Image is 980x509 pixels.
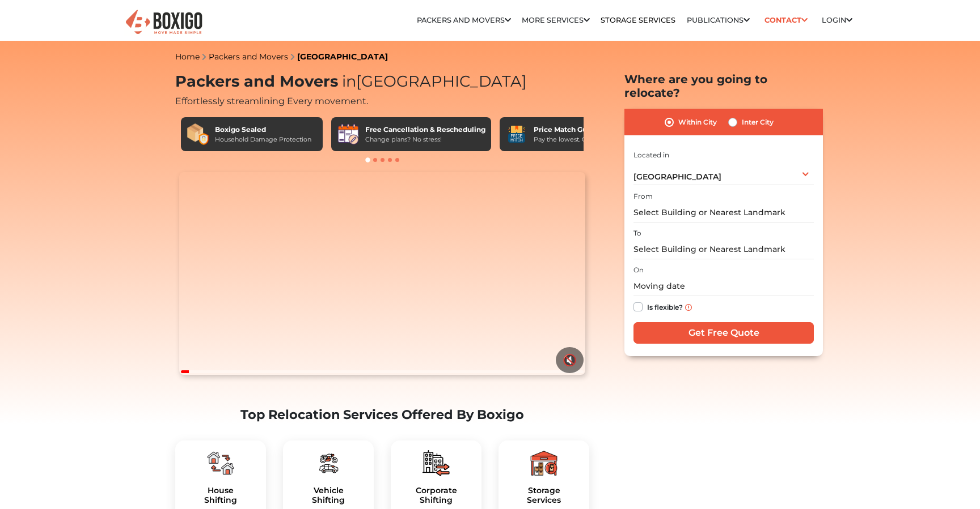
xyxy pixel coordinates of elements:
span: [GEOGRAPHIC_DATA] [633,172,721,182]
img: info [685,304,692,311]
img: Boxigo Sealed [187,123,209,146]
a: Packers and Movers [417,16,511,24]
input: Select Building or Nearest Landmark [633,203,814,223]
h5: Vehicle Shifting [292,486,365,505]
label: Inter City [742,116,774,129]
label: From [633,191,653,202]
h5: Corporate Shifting [400,486,472,505]
button: 🔇 [556,347,584,373]
h1: Packers and Movers [175,72,589,91]
span: in [342,72,356,91]
label: Is flexible? [647,300,683,312]
div: Price Match Guarantee [534,125,620,135]
input: Moving date [633,276,814,296]
a: VehicleShifting [292,486,365,505]
h2: Top Relocation Services Offered By Boxigo [175,407,589,422]
a: More services [522,16,590,24]
label: Located in [633,150,669,160]
img: Boxigo [124,8,204,36]
a: Login [822,16,852,24]
label: On [633,265,644,275]
a: StorageServices [508,486,580,505]
a: HouseShifting [184,486,257,505]
a: Storage Services [601,16,675,24]
a: CorporateShifting [400,486,472,505]
a: Home [175,52,200,62]
span: [GEOGRAPHIC_DATA] [338,72,527,91]
div: Boxigo Sealed [215,125,311,135]
a: Contact [761,11,811,29]
div: Free Cancellation & Rescheduling [365,125,485,135]
input: Get Free Quote [633,322,814,344]
img: boxigo_packers_and_movers_plan [315,450,342,477]
label: Within City [678,116,717,129]
span: Effortlessly streamlining Every movement. [175,96,368,106]
h5: House Shifting [184,486,257,505]
a: Packers and Movers [209,52,288,62]
img: boxigo_packers_and_movers_plan [423,450,450,477]
h5: Storage Services [508,486,580,505]
a: Publications [687,16,750,24]
img: Price Match Guarantee [505,123,528,146]
div: Change plans? No stress! [365,135,485,144]
div: Pay the lowest. Guaranteed! [534,135,620,144]
video: Your browser does not support the video tag. [179,172,585,375]
h2: Where are you going to relocate? [624,72,823,100]
input: Select Building or Nearest Landmark [633,239,814,259]
img: boxigo_packers_and_movers_plan [530,450,557,477]
a: [GEOGRAPHIC_DATA] [297,52,388,62]
label: To [633,228,641,238]
div: Household Damage Protection [215,135,311,144]
img: Free Cancellation & Rescheduling [337,123,360,146]
img: boxigo_packers_and_movers_plan [207,450,234,477]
